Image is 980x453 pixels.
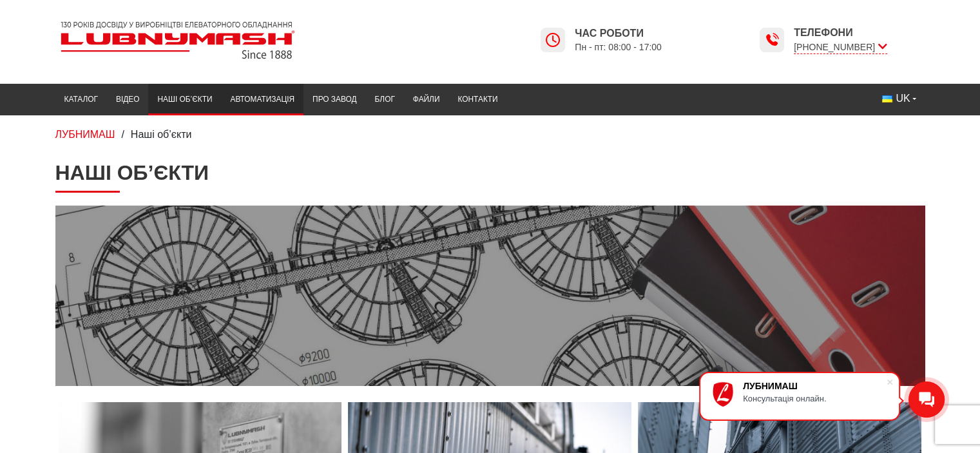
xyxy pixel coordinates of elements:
img: Українська [882,95,892,102]
span: / [121,129,124,140]
a: Блог [365,87,403,112]
span: Телефони [794,26,887,40]
a: Про завод [303,87,365,112]
a: Каталог [55,87,107,112]
a: Відео [107,87,148,112]
span: UK [896,92,910,106]
img: Lubnymash time icon [764,32,780,48]
span: Наші об’єкти [131,129,192,140]
span: Пн - пт: 08:00 - 17:00 [575,41,662,53]
img: Lubnymash [55,16,300,64]
a: ЛУБНИМАШ [55,129,115,140]
img: Lubnymash time icon [545,32,561,48]
span: Час роботи [575,26,662,41]
button: UK [873,87,925,110]
a: Файли [404,87,449,112]
h1: Наші об’єкти [55,160,925,193]
a: Контакти [448,87,506,112]
div: Консультація онлайн. [743,394,886,403]
div: ЛУБНИМАШ [743,381,886,391]
span: [PHONE_NUMBER] [794,41,887,54]
a: Автоматизація [221,87,303,112]
a: Наші об’єкти [148,87,221,112]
